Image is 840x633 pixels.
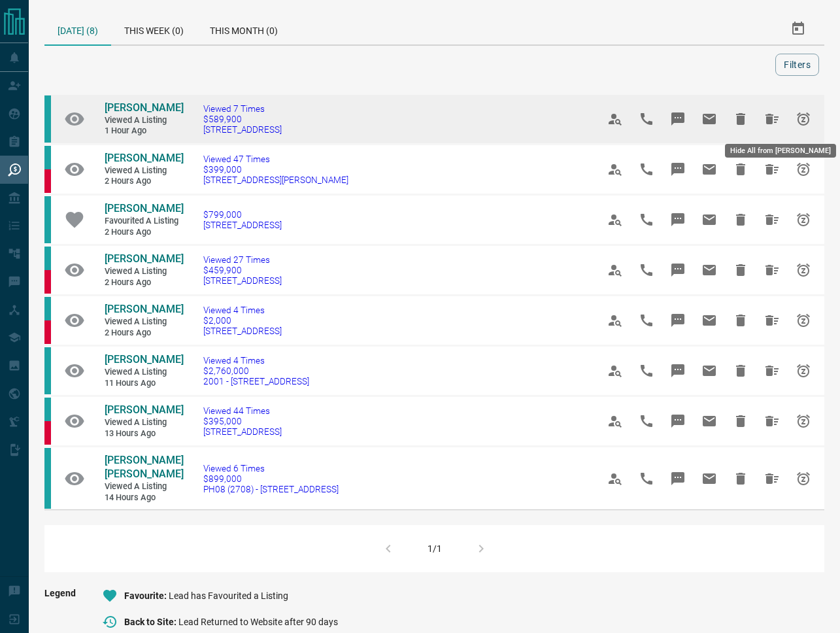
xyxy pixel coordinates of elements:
[203,220,282,230] span: [STREET_ADDRESS]
[756,254,788,286] span: Hide All from Jesse Wa
[44,398,51,421] div: condos.ca
[694,305,725,336] span: Email
[105,303,183,316] a: [PERSON_NAME]
[788,463,819,494] span: Snooze
[203,366,309,376] span: $2,760,000
[105,115,183,126] span: Viewed a Listing
[756,355,788,386] span: Hide All from Joseph Lee
[105,353,184,366] span: [PERSON_NAME]
[105,417,183,428] span: Viewed a Listing
[694,355,725,386] span: Email
[203,103,282,135] a: Viewed 7 Times$589,900[STREET_ADDRESS]
[694,463,725,494] span: Email
[203,114,282,124] span: $589,900
[599,463,631,494] span: View Profile
[105,378,183,389] span: 11 hours ago
[44,196,51,243] div: condos.ca
[197,13,291,44] div: This Month (0)
[203,175,348,185] span: [STREET_ADDRESS][PERSON_NAME]
[105,176,183,187] span: 2 hours ago
[788,204,819,235] span: Snooze
[105,252,184,265] span: [PERSON_NAME]
[662,405,694,437] span: Message
[203,463,339,494] a: Viewed 6 Times$899,000PH08 (2708) - [STREET_ADDRESS]
[203,405,282,437] a: Viewed 44 Times$395,000[STREET_ADDRESS]
[694,254,725,286] span: Email
[105,202,183,216] a: [PERSON_NAME]
[44,169,51,193] div: property.ca
[662,463,694,494] span: Message
[178,617,338,627] span: Lead Returned to Website after 90 days
[105,353,183,367] a: [PERSON_NAME]
[44,448,51,509] div: condos.ca
[203,154,348,164] span: Viewed 47 Times
[775,54,819,76] button: Filters
[203,355,309,366] span: Viewed 4 Times
[105,101,183,115] a: [PERSON_NAME]
[169,590,288,601] span: Lead has Favourited a Listing
[203,315,282,326] span: $2,000
[44,347,51,394] div: condos.ca
[44,13,111,46] div: [DATE] (8)
[694,154,725,185] span: Email
[599,405,631,437] span: View Profile
[631,405,662,437] span: Call
[44,421,51,445] div: property.ca
[105,126,183,137] span: 1 hour ago
[111,13,197,44] div: This Week (0)
[631,204,662,235] span: Call
[756,103,788,135] span: Hide All from Fatana Shah
[203,265,282,275] span: $459,900
[44,95,51,143] div: condos.ca
[725,103,756,135] span: Hide
[662,254,694,286] span: Message
[725,154,756,185] span: Hide
[599,355,631,386] span: View Profile
[44,320,51,344] div: property.ca
[105,165,183,177] span: Viewed a Listing
[203,416,282,426] span: $395,000
[124,617,178,627] span: Back to Site
[662,204,694,235] span: Message
[788,405,819,437] span: Snooze
[725,305,756,336] span: Hide
[105,202,184,214] span: [PERSON_NAME]
[782,13,814,44] button: Select Date Range
[599,204,631,235] span: View Profile
[725,405,756,437] span: Hide
[203,405,282,416] span: Viewed 44 Times
[599,254,631,286] span: View Profile
[631,355,662,386] span: Call
[428,543,442,554] div: 1/1
[788,254,819,286] span: Snooze
[105,403,184,416] span: [PERSON_NAME]
[203,154,348,185] a: Viewed 47 Times$399,000[STREET_ADDRESS][PERSON_NAME]
[725,204,756,235] span: Hide
[105,316,183,328] span: Viewed a Listing
[105,454,184,480] span: [PERSON_NAME] [PERSON_NAME]
[694,204,725,235] span: Email
[105,328,183,339] span: 2 hours ago
[631,305,662,336] span: Call
[756,305,788,336] span: Hide All from Jesse Wa
[203,376,309,386] span: 2001 - [STREET_ADDRESS]
[631,103,662,135] span: Call
[105,101,184,114] span: [PERSON_NAME]
[725,463,756,494] span: Hide
[203,275,282,286] span: [STREET_ADDRESS]
[756,463,788,494] span: Hide All from Ananda Da Rocha Pires
[203,305,282,315] span: Viewed 4 Times
[105,303,184,315] span: [PERSON_NAME]
[105,216,183,227] span: Favourited a Listing
[203,103,282,114] span: Viewed 7 Times
[203,326,282,336] span: [STREET_ADDRESS]
[105,454,183,481] a: [PERSON_NAME] [PERSON_NAME]
[203,209,282,220] span: $799,000
[788,103,819,135] span: Snooze
[788,355,819,386] span: Snooze
[631,254,662,286] span: Call
[105,227,183,238] span: 2 hours ago
[44,146,51,169] div: condos.ca
[756,204,788,235] span: Hide All from Maria Alvarado Garcia
[203,484,339,494] span: PH08 (2708) - [STREET_ADDRESS]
